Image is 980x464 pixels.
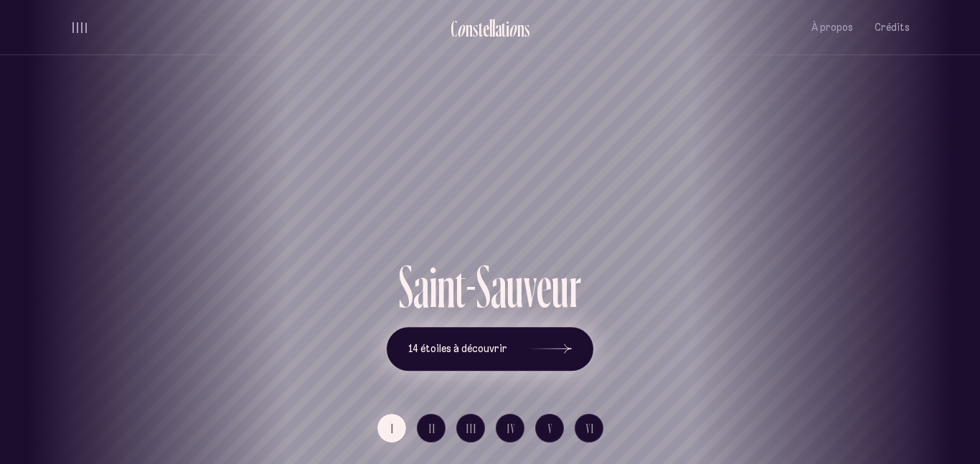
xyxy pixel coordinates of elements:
[491,257,507,316] div: a
[413,257,429,316] div: a
[451,16,457,40] div: C
[476,257,491,316] div: S
[524,16,530,40] div: s
[456,414,485,442] button: III
[457,16,466,40] div: o
[391,422,395,435] span: I
[524,257,537,316] div: v
[517,16,524,40] div: n
[875,11,910,44] button: Crédits
[429,257,437,316] div: i
[479,16,483,40] div: t
[496,414,524,442] button: IV
[408,343,507,355] span: 14 étoiles à découvrir
[875,22,910,34] span: Crédits
[537,257,552,316] div: e
[501,16,506,40] div: t
[811,11,853,44] button: À propos
[466,16,473,40] div: n
[455,257,466,316] div: t
[489,16,492,40] div: l
[507,422,516,435] span: IV
[473,16,479,40] div: s
[429,422,436,435] span: II
[506,16,509,40] div: i
[548,422,553,435] span: V
[811,22,853,34] span: À propos
[509,16,517,40] div: o
[569,257,581,316] div: r
[437,257,455,316] div: n
[399,257,413,316] div: S
[387,327,593,371] button: 14 étoiles à découvrir
[492,16,495,40] div: l
[483,16,489,40] div: e
[417,414,446,442] button: II
[552,257,569,316] div: u
[466,422,477,435] span: III
[377,414,406,442] button: I
[575,414,603,442] button: VI
[495,16,501,40] div: a
[70,20,89,35] button: volume audio
[586,422,595,435] span: VI
[535,414,564,442] button: V
[507,257,524,316] div: u
[466,257,476,316] div: -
